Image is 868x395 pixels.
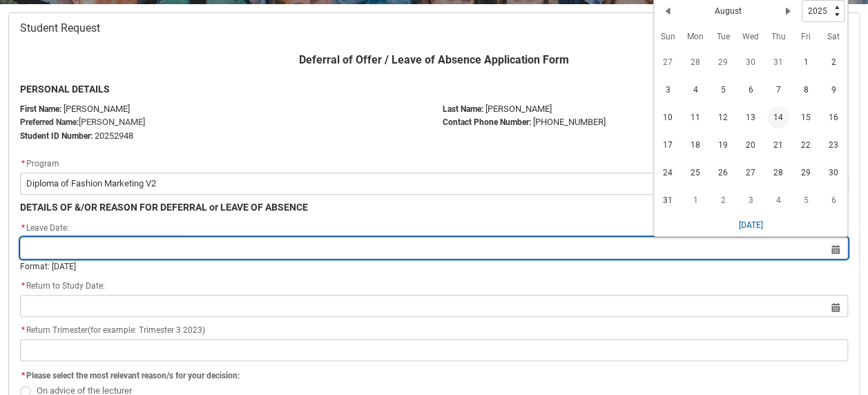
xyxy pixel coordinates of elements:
span: 2 [822,51,845,73]
span: 4 [684,79,706,101]
span: 22 [795,134,817,156]
span: [PHONE_NUMBER] [533,117,606,127]
td: 2025-08-13 [737,104,764,131]
td: 2025-08-10 [654,104,682,131]
span: 6 [740,79,762,101]
abbr: required [21,159,25,168]
span: 3 [657,79,679,101]
span: 17 [657,134,679,156]
td: 2025-08-22 [792,131,820,159]
td: 2025-08-02 [820,48,847,76]
td: 2025-08-16 [820,104,847,131]
span: Return to Study Date: [20,281,105,291]
td: 2025-08-17 [654,131,682,159]
b: PERSONAL DETAILS [20,84,110,95]
abbr: Tuesday [717,32,730,41]
td: 2025-08-27 [737,159,764,186]
td: 2025-08-19 [709,131,737,159]
td: 2025-08-29 [792,159,820,186]
span: 29 [712,51,734,73]
span: 21 [767,134,789,156]
td: 2025-08-25 [682,159,709,186]
span: 24 [657,162,679,184]
h2: August [715,5,742,17]
abbr: Monday [687,32,704,41]
td: 2025-08-05 [709,76,737,104]
span: 9 [822,79,845,101]
span: Student Request [20,21,100,35]
span: 1 [684,189,706,211]
span: 16 [822,106,845,128]
td: 2025-09-03 [737,186,764,214]
span: Please select the most relevant reason/s for your decision: [26,371,240,380]
abbr: Saturday [827,32,840,41]
span: 27 [657,51,679,73]
abbr: Sunday [661,32,675,41]
b: Last Name: [443,104,483,114]
span: 14 [767,106,789,128]
span: 8 [795,79,817,101]
span: 18 [684,134,706,156]
span: 19 [712,134,734,156]
span: 7 [767,79,789,101]
td: 2025-08-31 [654,186,682,214]
span: 15 [795,106,817,128]
td: 2025-08-08 [792,76,820,104]
span: 12 [712,106,734,128]
td: 2025-08-04 [682,76,709,104]
td: 2025-08-06 [737,76,764,104]
td: 2025-09-06 [820,186,847,214]
p: [PERSON_NAME] [443,102,849,116]
abbr: required [21,371,25,380]
td: 2025-08-01 [792,48,820,76]
td: 2025-09-04 [764,186,792,214]
span: Leave Date: [20,223,69,233]
td: 2025-08-12 [709,104,737,131]
span: 1 [795,51,817,73]
td: 2025-07-30 [737,48,764,76]
td: 2025-08-24 [654,159,682,186]
span: 6 [822,189,845,211]
span: Return Trimester(for example: Trimester 3 2023) [20,325,205,335]
td: 2025-08-21 [764,131,792,159]
span: 11 [684,106,706,128]
td: 2025-07-27 [654,48,682,76]
td: 2025-09-01 [682,186,709,214]
abbr: Wednesday [742,32,759,41]
span: 5 [712,79,734,101]
span: 31 [657,189,679,211]
span: 5 [795,189,817,211]
abbr: required [21,223,25,233]
abbr: Friday [801,32,811,41]
b: Deferral of Offer / Leave of Absence Application Form [299,53,569,66]
strong: Preferred Name: [20,117,79,127]
span: 30 [740,51,762,73]
td: 2025-08-26 [709,159,737,186]
span: 13 [740,106,762,128]
td: 2025-08-09 [820,76,847,104]
td: 2025-07-29 [709,48,737,76]
td: 2025-08-03 [654,76,682,104]
td: 2025-07-28 [682,48,709,76]
td: 2025-08-14 [764,104,792,131]
abbr: Thursday [771,32,786,41]
strong: Student ID Number: [20,131,93,141]
td: 2025-08-15 [792,104,820,131]
td: 2025-08-28 [764,159,792,186]
b: DETAILS OF &/OR REASON FOR DEFERRAL or LEAVE OF ABSENCE [20,202,308,213]
span: 3 [740,189,762,211]
span: 2 [712,189,734,211]
span: [PERSON_NAME] [79,117,145,127]
span: 20 [740,134,762,156]
span: 26 [712,162,734,184]
abbr: required [21,281,25,291]
span: 28 [767,162,789,184]
p: [PERSON_NAME] [20,102,426,116]
span: 29 [795,162,817,184]
strong: First Name: [20,104,61,114]
td: 2025-08-18 [682,131,709,159]
p: 20252948 [20,129,426,143]
span: 4 [767,189,789,211]
span: 23 [822,134,845,156]
span: 30 [822,162,845,184]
